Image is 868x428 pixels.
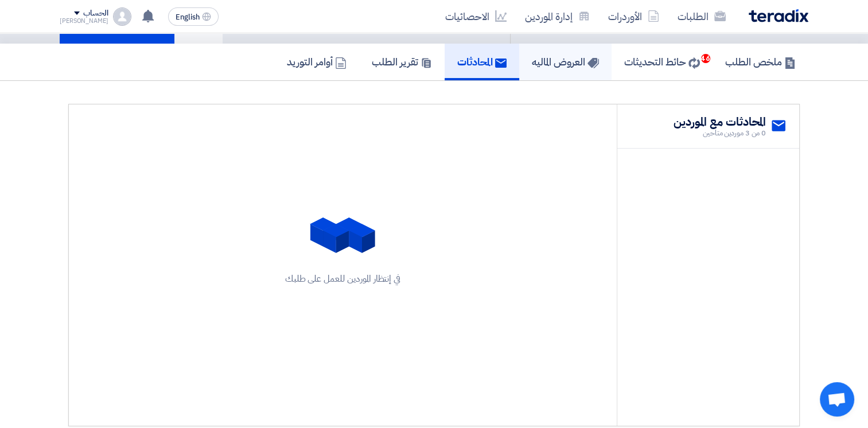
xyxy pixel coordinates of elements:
[60,18,108,24] div: [PERSON_NAME]
[624,55,700,68] h5: حائط التحديثات
[674,114,766,130] h2: المحادثات مع الموردين
[725,55,796,68] h5: ملخص الطلب
[599,3,668,30] a: الأوردرات
[713,44,808,80] a: ملخص الطلب
[668,3,735,30] a: الطلبات
[612,44,713,80] a: حائط التحديثات46
[113,7,131,26] img: profile_test.png
[83,9,108,18] div: الحساب
[701,54,710,63] span: 46
[372,55,432,68] h5: تقرير الطلب
[457,55,507,68] h5: المحادثات
[516,3,599,30] a: إدارة الموردين
[287,55,347,68] h5: أوامر التوريد
[445,44,519,80] a: المحادثات
[168,7,219,26] button: English
[820,382,854,417] div: Open chat
[749,9,808,22] img: Teradix logo
[359,44,445,80] a: تقرير الطلب
[285,272,400,286] div: في إنتظار الموردين للعمل على طلبك
[532,55,599,68] h5: العروض الماليه
[674,127,766,139] span: 0 من 3 موردين متاحين
[436,3,516,30] a: الاحصائيات
[519,44,612,80] a: العروض الماليه
[176,13,200,21] span: English
[274,44,359,80] a: أوامر التوريد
